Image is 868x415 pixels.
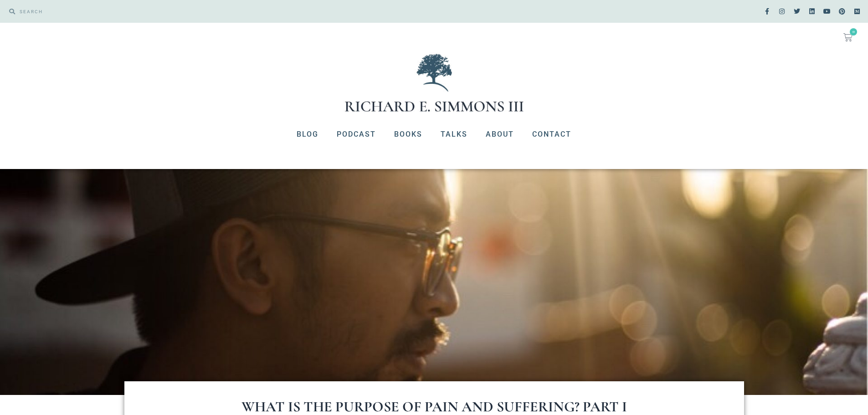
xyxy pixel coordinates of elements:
[431,123,477,146] a: Talks
[328,123,385,146] a: Podcast
[15,5,430,18] input: SEARCH
[385,123,431,146] a: Books
[161,400,708,414] h1: What is the Purpose of Pain and Suffering? Part I
[832,27,863,47] a: 0
[850,28,857,36] span: 0
[288,123,328,146] a: Blog
[477,123,523,146] a: About
[523,123,580,146] a: Contact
